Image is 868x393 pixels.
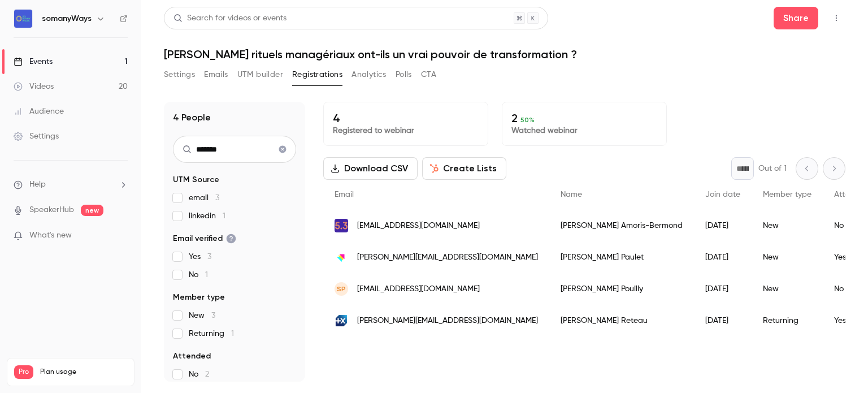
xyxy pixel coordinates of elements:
[549,241,694,273] div: [PERSON_NAME] Paulet
[14,56,53,67] div: Events
[14,10,32,28] img: somanyWays
[274,140,292,158] button: Clear search
[29,204,74,216] a: SpeakerHub
[752,241,823,273] div: New
[14,179,128,191] li: help-dropdown-opener
[422,157,506,180] button: Create Lists
[549,273,694,305] div: [PERSON_NAME] Pouilly
[173,233,236,244] span: Email verified
[215,194,219,202] span: 3
[511,125,657,136] p: Watched webinar
[357,283,480,295] span: [EMAIL_ADDRESS][DOMAIN_NAME]
[752,210,823,241] div: New
[774,7,818,29] button: Share
[164,66,195,84] button: Settings
[164,47,845,61] h1: [PERSON_NAME] rituels managériaux ont-ils un vrai pouvoir de transformation ?
[114,231,128,241] iframe: Noticeable Trigger
[231,330,234,338] span: 1
[14,131,59,142] div: Settings
[357,315,538,327] span: [PERSON_NAME][EMAIL_ADDRESS][DOMAIN_NAME]
[173,174,219,185] span: UTM Source
[205,271,208,279] span: 1
[14,365,33,379] span: Pro
[763,191,811,198] span: Member type
[81,205,103,216] span: new
[189,192,219,204] span: email
[223,212,225,220] span: 1
[752,305,823,336] div: Returning
[705,191,740,198] span: Join date
[335,314,348,327] img: bpbfc.fr
[189,369,209,380] span: No
[333,111,479,125] p: 4
[205,370,209,378] span: 2
[173,111,211,124] h1: 4 People
[520,116,535,124] span: 50 %
[323,157,418,180] button: Download CSV
[337,284,346,294] span: SP
[189,328,234,339] span: Returning
[335,191,354,198] span: Email
[511,111,657,125] p: 2
[29,179,46,191] span: Help
[694,305,752,336] div: [DATE]
[752,273,823,305] div: New
[29,230,72,241] span: What's new
[42,13,92,24] h6: somanyWays
[204,66,228,84] button: Emails
[421,66,436,84] button: CTA
[189,310,215,321] span: New
[173,292,225,303] span: Member type
[357,220,480,232] span: [EMAIL_ADDRESS][DOMAIN_NAME]
[351,66,387,84] button: Analytics
[549,305,694,336] div: [PERSON_NAME] Reteau
[189,269,208,280] span: No
[292,66,342,84] button: Registrations
[189,210,225,222] span: linkedin
[14,81,54,92] div: Videos
[335,219,348,232] img: ecole53.fr
[335,251,348,264] img: teamstarter.co
[758,163,787,174] p: Out of 1
[207,253,211,261] span: 3
[694,210,752,241] div: [DATE]
[211,312,215,319] span: 3
[237,66,283,84] button: UTM builder
[173,12,287,24] div: Search for videos or events
[333,125,479,136] p: Registered to webinar
[14,106,64,117] div: Audience
[694,241,752,273] div: [DATE]
[396,66,412,84] button: Polls
[173,351,211,362] span: Attended
[189,251,211,262] span: Yes
[549,210,694,241] div: [PERSON_NAME] Amoris-Bermond
[357,252,538,264] span: [PERSON_NAME][EMAIL_ADDRESS][DOMAIN_NAME]
[40,368,127,377] span: Plan usage
[561,191,582,198] span: Name
[694,273,752,305] div: [DATE]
